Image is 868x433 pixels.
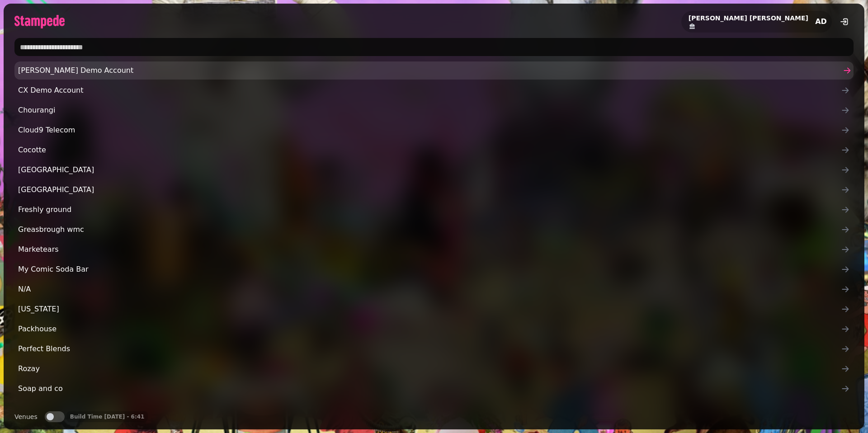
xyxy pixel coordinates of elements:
a: Soap and co [14,380,854,398]
span: Packhouse [18,324,841,334]
span: Cloud9 Telecom [18,125,841,136]
a: Rozay [14,360,854,378]
a: Perfect Blends [14,340,854,358]
span: Perfect Blends [18,344,841,354]
a: Chourangi [14,101,854,119]
span: [US_STATE] [18,304,841,315]
a: Greasbrough wmc [14,221,854,239]
button: logout [835,13,854,31]
a: N/A [14,280,854,298]
span: Soap and co [18,383,841,394]
a: Freshly ground [14,201,854,219]
span: CX Demo Account [18,85,841,96]
span: My Comic Soda Bar [18,264,841,275]
a: My Comic Soda Bar [14,260,854,278]
span: Stampede Root Org [18,403,841,414]
span: Cocotte [18,145,841,155]
span: Marketears [18,244,841,255]
a: Cloud9 Telecom [14,121,854,139]
span: N/A [18,284,841,295]
span: Chourangi [18,105,841,116]
span: Freshly ground [18,204,841,215]
span: Rozay [18,363,841,374]
span: AD [815,18,827,25]
a: Cocotte [14,141,854,159]
span: Greasbrough wmc [18,224,841,235]
a: CX Demo Account [14,81,854,99]
a: [US_STATE] [14,300,854,318]
span: [GEOGRAPHIC_DATA] [18,165,841,175]
a: Stampede Root Org [14,400,854,418]
img: logo [14,15,65,28]
a: Packhouse [14,320,854,338]
span: [PERSON_NAME] Demo Account [18,65,841,76]
label: Venues [14,411,38,422]
p: Build Time [DATE] - 6:41 [70,413,145,420]
a: [PERSON_NAME] Demo Account [14,61,854,80]
a: [GEOGRAPHIC_DATA] [14,181,854,199]
a: Marketears [14,240,854,259]
span: [GEOGRAPHIC_DATA] [18,184,841,195]
h2: [PERSON_NAME] [PERSON_NAME] [689,14,808,23]
a: [GEOGRAPHIC_DATA] [14,161,854,179]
